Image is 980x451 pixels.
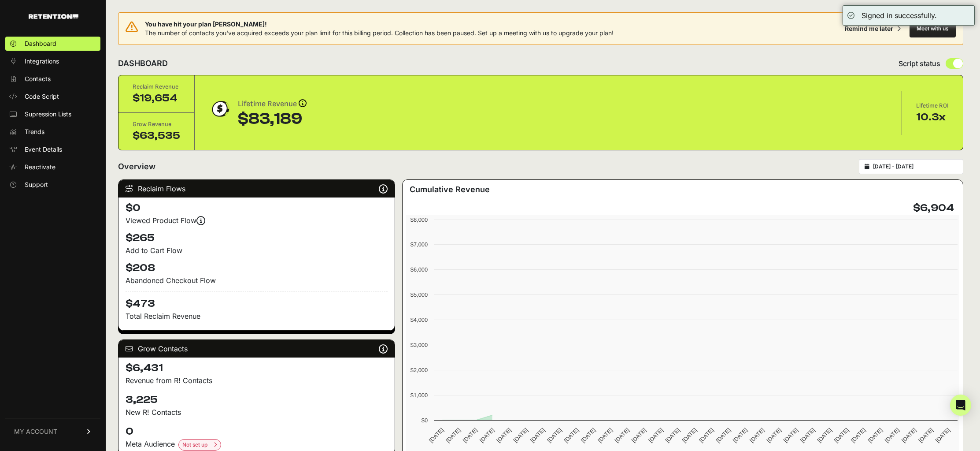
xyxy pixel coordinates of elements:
text: [DATE] [462,427,479,444]
span: Integrations [25,57,59,66]
text: [DATE] [816,427,833,444]
p: Total Reclaim Revenue [126,311,388,321]
div: Lifetime ROI [916,101,949,110]
text: [DATE] [546,427,563,444]
text: $5,000 [410,291,428,298]
text: $8,000 [410,216,428,223]
div: Reclaim Flows [118,180,395,198]
text: [DATE] [596,427,614,444]
h4: $473 [126,291,388,311]
span: Support [25,180,48,189]
text: [DATE] [782,427,799,444]
text: [DATE] [647,427,664,444]
text: $3,000 [410,342,428,348]
div: Open Intercom Messenger [950,395,971,416]
p: New R! Contacts [126,407,388,417]
span: Dashboard [25,39,56,48]
text: [DATE] [563,427,580,444]
text: [DATE] [444,427,462,444]
text: $6,000 [410,266,428,273]
text: [DATE] [428,427,445,444]
a: Contacts [5,72,100,86]
text: [DATE] [799,427,816,444]
span: You have hit your plan [PERSON_NAME]! [145,20,614,29]
span: MY ACCOUNT [14,427,57,436]
text: [DATE] [529,427,546,444]
button: Remind me later [841,21,904,37]
div: $19,654 [133,91,180,105]
h4: $6,904 [913,201,954,215]
h2: Overview [118,160,155,173]
a: Supression Lists [5,107,100,121]
h4: $208 [126,261,388,275]
div: 10.3x [916,110,949,124]
div: Grow Contacts [118,340,395,358]
div: Add to Cart Flow [126,245,388,256]
span: Script status [899,58,940,69]
div: Abandoned Checkout Flow [126,275,388,286]
span: Event Details [25,145,62,154]
img: Retention.com [29,14,78,19]
text: [DATE] [495,427,512,444]
text: $1,000 [410,392,428,399]
text: [DATE] [714,427,732,444]
text: [DATE] [580,427,597,444]
h4: $265 [126,231,388,245]
div: Reclaim Revenue [133,82,180,91]
text: $7,000 [410,241,428,248]
text: [DATE] [850,427,867,444]
span: Contacts [25,75,51,83]
text: [DATE] [748,427,766,444]
text: $2,000 [410,367,428,373]
a: MY ACCOUNT [5,418,100,445]
a: Reactivate [5,160,100,174]
p: Revenue from R! Contacts [126,375,388,386]
text: [DATE] [833,427,850,444]
text: [DATE] [917,427,934,444]
text: [DATE] [478,427,496,444]
text: [DATE] [664,427,681,444]
div: $63,535 [133,129,180,143]
span: The number of contacts you've acquired exceeds your plan limit for this billing period. Collectio... [145,29,614,37]
h4: 0 [126,425,388,439]
div: $83,189 [238,110,307,128]
h4: 3,225 [126,393,388,407]
h4: $0 [126,201,388,215]
a: Support [5,178,100,192]
a: Dashboard [5,37,100,51]
text: [DATE] [681,427,698,444]
span: Code Script [25,92,59,101]
div: Lifetime Revenue [238,98,307,110]
text: $4,000 [410,317,428,323]
h4: $6,431 [126,361,388,375]
text: [DATE] [934,427,951,444]
a: Code Script [5,89,100,104]
span: Supression Lists [25,110,71,119]
a: Integrations [5,54,100,68]
text: [DATE] [884,427,901,444]
text: [DATE] [512,427,529,444]
text: [DATE] [732,427,749,444]
img: dollar-coin-05c43ed7efb7bc0c12610022525b4bbbb207c7efeef5aecc26f025e68dcafac9.png [209,98,231,120]
div: Grow Revenue [133,120,180,129]
text: [DATE] [630,427,647,444]
div: Remind me later [845,24,893,33]
a: Event Details [5,142,100,157]
h3: Cumulative Revenue [410,183,490,196]
text: $0 [422,417,428,424]
h2: DASHBOARD [118,57,168,70]
span: Trends [25,127,44,136]
div: Viewed Product Flow [126,215,388,226]
text: [DATE] [900,427,917,444]
text: [DATE] [866,427,884,444]
text: [DATE] [698,427,715,444]
div: Signed in successfully. [862,10,937,21]
span: Reactivate [25,163,55,171]
div: Meta Audience [126,439,388,451]
text: [DATE] [614,427,631,444]
button: Meet with us [910,20,956,37]
a: Trends [5,125,100,139]
text: [DATE] [765,427,782,444]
